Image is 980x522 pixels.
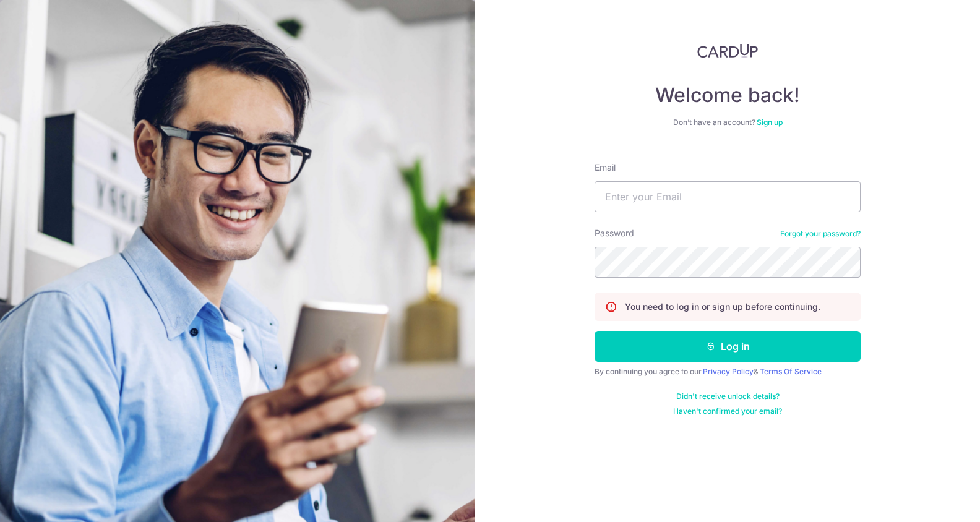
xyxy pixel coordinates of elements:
[595,181,861,212] input: Enter your Email
[625,301,820,313] p: You need to log in or sign up before continuing.
[595,331,861,362] button: Log in
[595,227,634,239] label: Password
[780,229,861,239] a: Forgot your password?
[595,83,861,108] h4: Welcome back!
[703,367,754,376] a: Privacy Policy
[595,367,861,377] div: By continuing you agree to our &
[676,391,780,401] a: Didn't receive unlock details?
[595,118,861,127] div: Don’t have an account?
[595,161,616,174] label: Email
[697,43,758,58] img: CardUp Logo
[760,367,822,376] a: Terms Of Service
[757,118,783,127] a: Sign up
[673,406,782,416] a: Haven't confirmed your email?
